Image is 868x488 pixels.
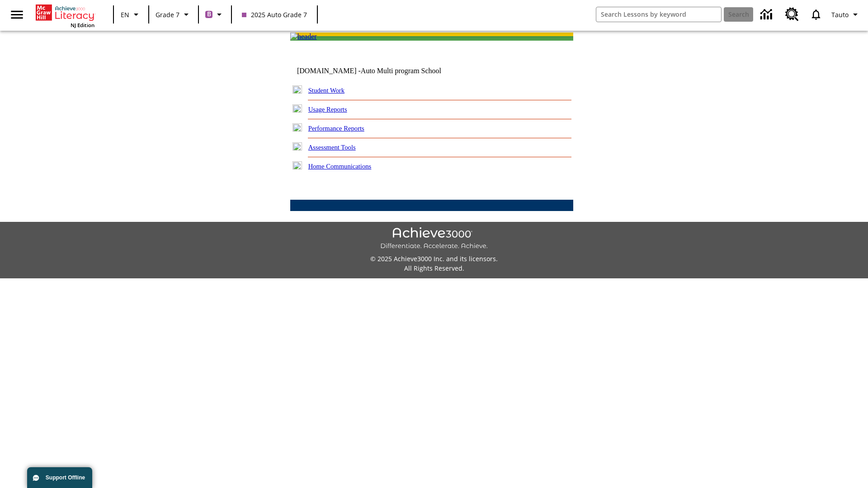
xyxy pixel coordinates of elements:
img: plus.gif [292,104,302,113]
button: Boost Class color is purple. Change class color [202,6,228,23]
span: NJ Edition [71,22,94,28]
a: Notifications [804,3,828,26]
img: plus.gif [292,85,302,94]
td: [DOMAIN_NAME] - [297,67,463,75]
img: plus.gif [292,123,302,131]
span: Grade 7 [156,10,179,19]
button: Profile/Settings [828,6,864,23]
button: Support Offline [27,467,92,488]
span: EN [121,10,129,19]
a: Performance Reports [308,125,364,132]
nobr: Auto Multi program School [361,67,441,75]
span: B [207,9,211,20]
button: Language: EN, Select a language [117,6,146,23]
a: Home Communications [308,163,372,170]
button: Open side menu [4,1,30,28]
a: Usage Reports [308,106,347,113]
span: Tauto [831,10,849,19]
a: Student Work [308,87,344,94]
span: Support Offline [46,474,85,481]
img: plus.gif [292,161,302,169]
img: plus.gif [292,142,302,150]
input: search field [596,7,721,22]
a: Assessment Tools [308,144,356,151]
div: Home [36,3,94,28]
img: Achieve3000 Differentiate Accelerate Achieve [380,227,488,250]
button: Grade: Grade 7, Select a grade [152,6,195,23]
img: header [290,33,317,41]
a: Data Center [755,2,780,27]
span: 2025 Auto Grade 7 [242,10,307,19]
a: Resource Center, Will open in new tab [780,2,804,27]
